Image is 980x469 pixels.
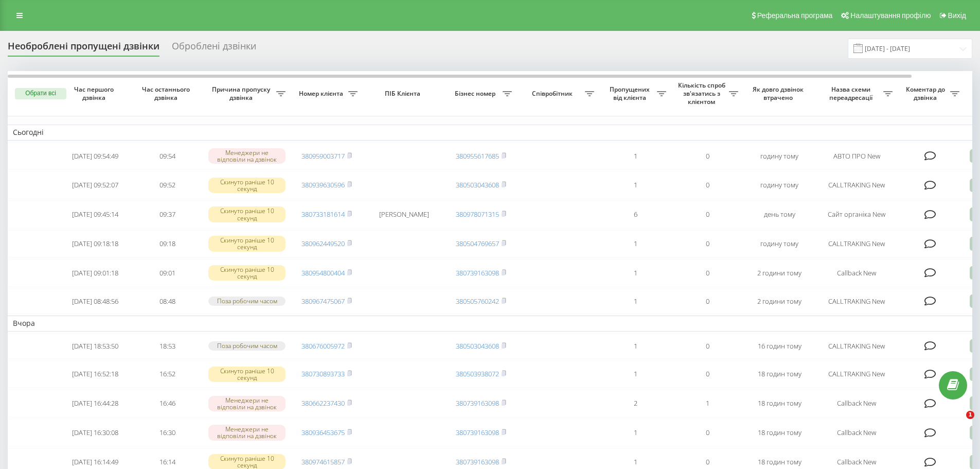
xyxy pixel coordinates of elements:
[131,230,203,257] td: 09:18
[139,85,195,101] span: Час останнього дзвінка
[456,398,499,408] a: 380739163098
[671,419,743,446] td: 0
[59,289,131,314] td: [DATE] 08:48:56
[821,85,883,101] span: Назва схеми переадресації
[131,143,203,170] td: 09:54
[301,398,345,408] a: 380662237430
[676,81,729,106] span: Кількість спроб зв'язатись з клієнтом
[8,41,159,57] div: Необроблені пропущені дзвінки
[599,289,671,314] td: 1
[131,361,203,388] td: 16:52
[59,361,131,388] td: [DATE] 16:52:18
[671,289,743,314] td: 0
[671,201,743,228] td: 0
[815,390,898,417] td: Callback New
[815,334,898,359] td: CALLTRAKING New
[599,390,671,417] td: 2
[59,201,131,228] td: [DATE] 09:45:14
[371,90,436,98] span: ПІБ Клієнта
[599,259,671,287] td: 1
[743,230,815,257] td: годину тому
[208,341,286,350] div: Поза робочим часом
[301,341,345,351] a: 380676005972
[948,11,966,20] span: Вихід
[59,230,131,257] td: [DATE] 09:18:18
[815,143,898,170] td: АВТО ПРО New
[301,268,345,277] a: 380954800404
[15,88,66,99] button: Обрати всі
[671,230,743,257] td: 0
[456,428,499,437] a: 380739163098
[752,85,807,101] span: Як довго дзвінок втрачено
[208,178,286,193] div: Скинуто раніше 10 секунд
[743,390,815,417] td: 18 годин тому
[208,85,276,101] span: Причина пропуску дзвінка
[815,419,898,446] td: Callback New
[743,361,815,388] td: 18 годин тому
[208,236,286,251] div: Скинуто раніше 10 секунд
[743,419,815,446] td: 18 годин тому
[456,341,499,351] a: 380503043608
[301,180,345,189] a: 380939630596
[743,143,815,170] td: годину тому
[208,148,286,164] div: Менеджери не відповіли на дзвінок
[456,239,499,248] a: 380504769657
[743,289,815,314] td: 2 години тому
[450,90,503,98] span: Бізнес номер
[456,457,499,466] a: 380739163098
[966,411,974,419] span: 1
[131,334,203,359] td: 18:53
[743,334,815,359] td: 16 годин тому
[604,85,657,101] span: Пропущених від клієнта
[599,334,671,359] td: 1
[59,419,131,446] td: [DATE] 16:30:08
[301,428,345,437] a: 380936453675
[301,210,345,219] a: 380733181614
[671,143,743,170] td: 0
[599,171,671,199] td: 1
[456,180,499,189] a: 380503043608
[850,11,931,20] span: Налаштування профілю
[131,259,203,287] td: 09:01
[59,143,131,170] td: [DATE] 09:54:49
[208,425,286,440] div: Менеджери не відповіли на дзвінок
[301,239,345,248] a: 380962449520
[301,297,345,306] a: 380967475067
[131,419,203,446] td: 16:30
[59,334,131,359] td: [DATE] 18:53:50
[599,201,671,228] td: 6
[301,457,345,466] a: 380974615857
[671,259,743,287] td: 0
[301,369,345,378] a: 380730893733
[599,230,671,257] td: 1
[743,201,815,228] td: день тому
[815,201,898,228] td: Сайт органіка New
[296,90,348,98] span: Номер клієнта
[208,367,286,382] div: Скинуто раніше 10 секунд
[815,230,898,257] td: CALLTRAKING New
[599,143,671,170] td: 1
[671,361,743,388] td: 0
[301,151,345,161] a: 380959003717
[131,171,203,199] td: 09:52
[208,396,286,411] div: Менеджери не відповіли на дзвінок
[945,411,970,436] iframe: Intercom live chat
[743,171,815,199] td: годину тому
[67,85,123,101] span: Час першого дзвінка
[208,206,286,222] div: Скинуто раніше 10 секунд
[599,361,671,388] td: 1
[172,41,256,57] div: Оброблені дзвінки
[59,259,131,287] td: [DATE] 09:01:18
[903,85,950,101] span: Коментар до дзвінка
[131,390,203,417] td: 16:46
[815,171,898,199] td: CALLTRAKING New
[131,201,203,228] td: 09:37
[743,259,815,287] td: 2 години тому
[456,268,499,277] a: 380739163098
[59,390,131,417] td: [DATE] 16:44:28
[757,11,833,20] span: Реферальна програма
[815,361,898,388] td: CALLTRAKING New
[208,265,286,281] div: Скинуто раніше 10 секунд
[671,334,743,359] td: 0
[208,297,286,305] div: Поза робочим часом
